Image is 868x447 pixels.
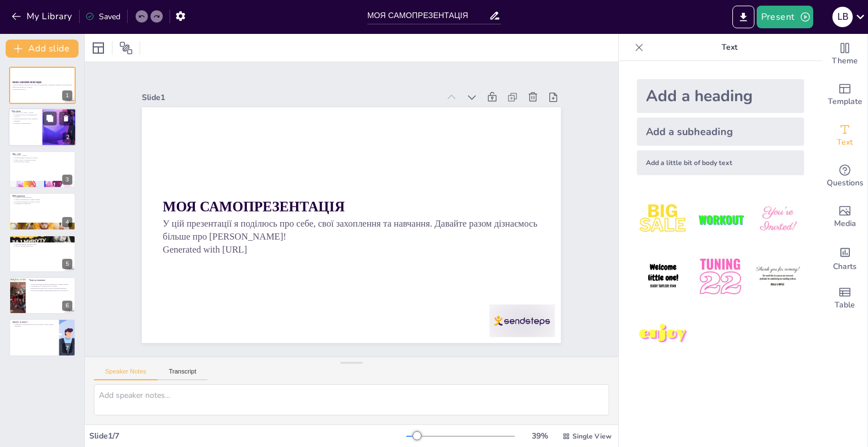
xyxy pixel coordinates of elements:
p: Я мрію про кар'єру в творчій сфері. [12,243,72,245]
div: Add a subheading [637,118,804,146]
div: Get real-time input from your audience [822,156,867,197]
div: Add text boxes [822,115,867,156]
div: 5 [9,235,76,272]
p: Музика об'єднує людей. [12,161,72,163]
p: Я завжди весела і балакуча. [12,197,72,199]
p: Я планую розвивати свої навички в музиці. [12,238,72,241]
p: Я беру участь у музичних заходах. [12,159,72,161]
p: Я студентка ТНПУ за спеціальністю СОАМ-14. [12,114,39,118]
p: Вміння представляти себе створює позитивне враження. [29,287,72,289]
p: Дякую за увагу! [12,320,56,324]
p: Я люблю знайомитися з новими людьми. [12,199,72,201]
div: 2 [63,133,73,143]
button: Present [757,6,813,28]
div: Add a table [822,278,867,319]
strong: МОЯ САМОПРЕЗЕНТАЦІЯ [177,123,350,211]
div: 5 [62,259,72,269]
div: Add ready made slides [822,75,867,115]
div: 2 [8,109,76,147]
img: 1.jpeg [637,193,689,246]
button: Duplicate Slide [43,112,57,125]
img: 4.jpeg [637,250,689,303]
p: Generated with [URL] [160,163,510,328]
p: Generated with [URL] [12,88,72,90]
p: У цій презентації я поділюсь про себе, свої захоплення та навчання. Давайте разом дізнаємось біль... [12,84,72,88]
div: Add a heading [637,79,804,113]
div: 3 [62,175,72,185]
p: Я хочу досягти успіху в навчанні. [12,241,72,243]
p: Я люблю дізнаватися нове і ділитися знаннями. [12,118,39,122]
input: Insert title [367,7,489,24]
div: 6 [62,301,72,311]
p: Моє хобі — співати. [12,155,72,157]
button: Export to PowerPoint [732,6,754,28]
span: Charts [833,261,857,273]
p: Мій характер [12,194,72,198]
div: 3 [9,151,76,188]
div: Slide 1 / 7 [89,431,406,441]
span: Questions [827,177,863,189]
p: Я залишаюсь оптимістом. [12,203,72,205]
div: Add charts and graphs [822,237,867,278]
div: Change the overall theme [822,34,867,75]
img: 3.jpeg [752,193,804,246]
span: Table [835,299,855,311]
div: Layout [89,39,107,57]
span: Position [119,41,133,55]
span: Media [834,218,856,230]
div: 7 [9,319,76,356]
p: Це важливо для особистісного зростання. [29,285,72,288]
div: Add a little bit of body text [637,150,804,175]
span: Single View [572,432,611,441]
button: Transcript [158,368,208,380]
button: Speaker Notes [94,368,158,380]
p: Моя енергія підтримує дружні стосунки. [12,201,72,203]
button: Delete Slide [59,112,73,125]
div: 1 [62,90,72,101]
p: Чому це важливо [29,279,72,282]
div: 6 [9,277,76,314]
span: Text [837,136,853,149]
img: 6.jpeg [752,250,804,303]
p: У цій презентації я поділюсь про себе, свої захоплення та навчання. Давайте разом дізнаємось біль... [166,140,520,316]
div: L B [832,7,853,27]
div: 4 [62,217,72,227]
div: 4 [9,193,76,230]
span: Template [828,96,862,108]
p: Музика важлива частина мого життя. [12,157,72,159]
div: 39 % [526,431,553,441]
div: Slide 1 [203,17,479,147]
span: Theme [832,55,858,67]
p: Я [PERSON_NAME], 17 років. [12,112,39,114]
p: Про мене [12,110,39,114]
strong: МОЯ САМОПРЕЗЕНТАЦІЯ [12,81,41,84]
img: 7.jpeg [637,308,689,361]
div: 7 [62,343,72,353]
button: L B [832,6,853,28]
img: 5.jpeg [694,250,747,303]
div: 1 [9,67,76,104]
p: Самопрезентація допомагає знайомитися з новими людьми. [29,283,72,285]
div: Add images, graphics, shapes or video [822,197,867,237]
p: Добрі комунікаційні навички відкривають нові можливості. [29,289,72,292]
p: Text [648,34,811,61]
p: Сподіваюся, ви дізналися щось нове про мене. Чекаю на ваші запитання! [12,323,56,327]
button: My Library [8,7,77,25]
p: Моє хобі [12,153,72,156]
img: 2.jpeg [694,193,747,246]
button: Add slide [6,40,79,58]
p: Мої цілі [12,236,72,240]
div: Saved [85,11,120,22]
p: Я прагну до саморозвитку. [12,123,39,125]
p: Я прагну самовдосконалення. [12,245,72,247]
